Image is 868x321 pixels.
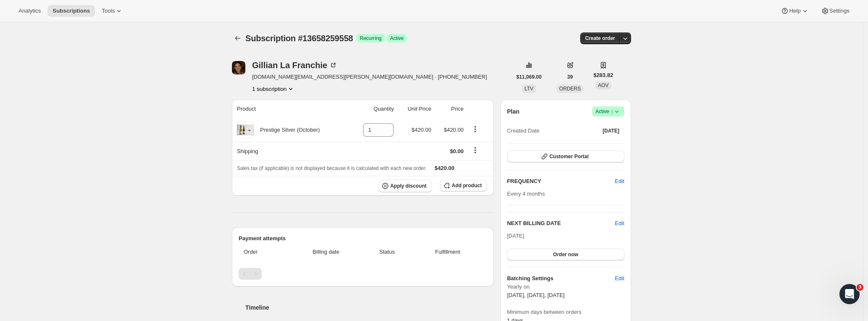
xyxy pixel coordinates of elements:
[611,108,613,115] span: |
[254,126,320,134] div: Prestige Silver (October)
[245,303,494,312] h2: Timeline
[507,177,615,186] h2: FREQUENCY
[507,249,624,260] button: Order now
[360,35,381,42] span: Recurring
[507,127,539,135] span: Created Date
[13,5,46,17] button: Analytics
[567,74,573,80] span: 39
[350,100,397,118] th: Quantity
[390,183,427,189] span: Apply discount
[839,284,860,304] iframe: Intercom live chat
[237,165,426,171] span: Sales tax (if applicable) is not displayed because it is calculated with each new order.
[507,191,545,197] span: Every 4 months
[245,34,353,43] span: Subscription #13658259558
[252,73,487,81] span: [DOMAIN_NAME][EMAIL_ADDRESS][PERSON_NAME][DOMAIN_NAME] · [PHONE_NUMBER]
[413,248,481,256] span: Fulfillment
[252,61,337,69] div: Gillian La Franchie
[435,165,455,171] span: $420.00
[232,142,350,160] th: Shipping
[553,251,578,258] span: Order now
[434,100,466,118] th: Price
[580,32,620,44] button: Create order
[585,35,615,42] span: Create order
[598,82,608,88] span: AOV
[232,100,350,118] th: Product
[444,127,463,133] span: $420.00
[507,274,615,283] h6: Batching Settings
[507,292,565,298] span: [DATE], [DATE], [DATE]
[452,182,481,189] span: Add product
[550,153,589,160] span: Customer Portal
[239,234,487,243] h2: Payment attempts
[511,71,547,83] button: $11,069.00
[47,5,95,17] button: Subscriptions
[379,180,432,192] button: Apply discount
[468,146,482,155] button: Shipping actions
[412,127,431,133] span: $420.00
[776,5,814,17] button: Help
[507,107,520,116] h2: Plan
[292,248,361,256] span: Billing date
[516,74,542,80] span: $11,069.00
[232,32,244,44] button: Subscriptions
[468,125,482,134] button: Product actions
[440,180,487,191] button: Add product
[615,219,624,228] button: Edit
[53,8,90,14] span: Subscriptions
[18,8,41,14] span: Analytics
[829,8,850,14] span: Settings
[396,100,434,118] th: Unit Price
[390,35,404,42] span: Active
[593,71,613,80] span: $283.82
[232,61,245,74] span: Gillian La Franchie
[102,8,115,14] span: Tools
[252,85,295,93] button: Product actions
[559,86,581,92] span: ORDERS
[507,151,624,162] button: Customer Portal
[610,272,629,285] button: Edit
[507,219,615,228] h2: NEXT BILLING DATE
[602,127,619,134] span: [DATE]
[507,308,624,316] span: Minimum days between orders
[615,177,624,186] span: Edit
[857,284,863,291] span: 3
[597,125,624,137] button: [DATE]
[562,71,578,83] button: 39
[524,86,533,92] span: LTV
[97,5,128,17] button: Tools
[239,243,289,261] th: Order
[507,283,624,291] span: Yearly on
[366,248,408,256] span: Status
[507,233,524,239] span: [DATE]
[450,148,464,154] span: $0.00
[595,107,621,116] span: Active
[239,268,487,280] nav: Pagination
[816,5,855,17] button: Settings
[615,274,624,283] span: Edit
[789,8,800,14] span: Help
[610,175,629,188] button: Edit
